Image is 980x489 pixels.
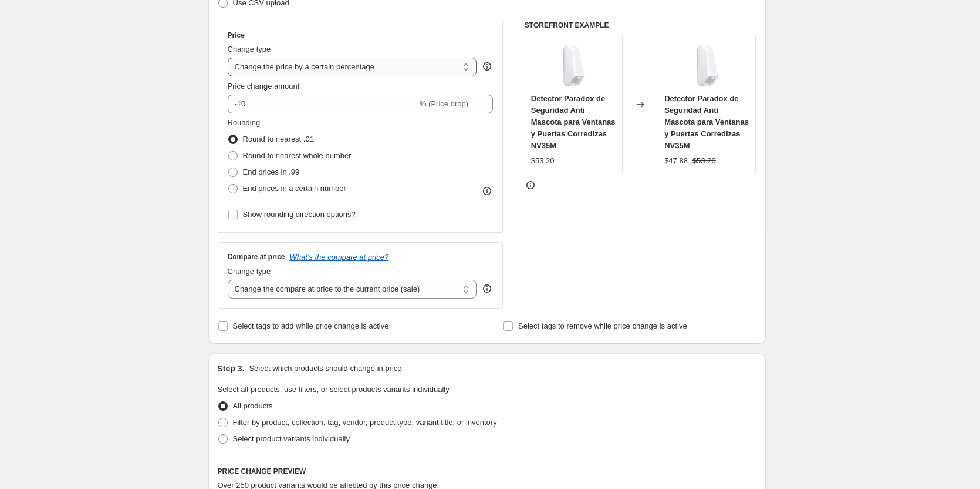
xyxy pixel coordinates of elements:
[243,210,356,219] span: Show rounding direction options?
[664,155,688,167] div: $47.88
[233,434,350,443] span: Select product variants individually
[218,363,245,374] h2: Step 3.
[228,82,300,91] span: Price change amount
[290,253,389,262] button: What's the compare at price?
[243,184,346,193] span: End prices in a certain number
[249,363,401,374] p: Select which products should change in price
[531,94,616,150] span: Detector Paradox de Seguridad Anti Mascota para Ventanas y Puertas Corredizas NV35M
[420,99,468,108] span: % (Price drop)
[518,321,687,330] span: Select tags to remove while price change is active
[218,385,450,394] span: Select all products, use filters, or select products variants individually
[243,151,352,160] span: Round to nearest whole number
[233,418,497,427] span: Filter by product, collection, tag, vendor, product type, variant title, or inventory
[228,267,271,276] span: Change type
[228,252,285,262] h3: Compare at price
[228,31,245,40] h3: Price
[692,155,716,167] strike: $53.20
[243,135,314,143] span: Round to nearest .01
[243,168,300,176] span: End prices in .99
[228,95,417,113] input: -15
[228,118,261,127] span: Rounding
[525,21,756,30] h6: STOREFRONT EXAMPLE
[550,42,597,89] img: NV35M-2_80x.jpg
[228,45,271,53] span: Change type
[481,283,493,294] div: help
[531,155,555,167] div: $53.20
[664,94,749,150] span: Detector Paradox de Seguridad Anti Mascota para Ventanas y Puertas Corredizas NV35M
[218,467,756,476] h6: PRICE CHANGE PREVIEW
[233,321,389,330] span: Select tags to add while price change is active
[233,401,273,410] span: All products
[684,42,731,89] img: NV35M-2_80x.jpg
[481,61,493,72] div: help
